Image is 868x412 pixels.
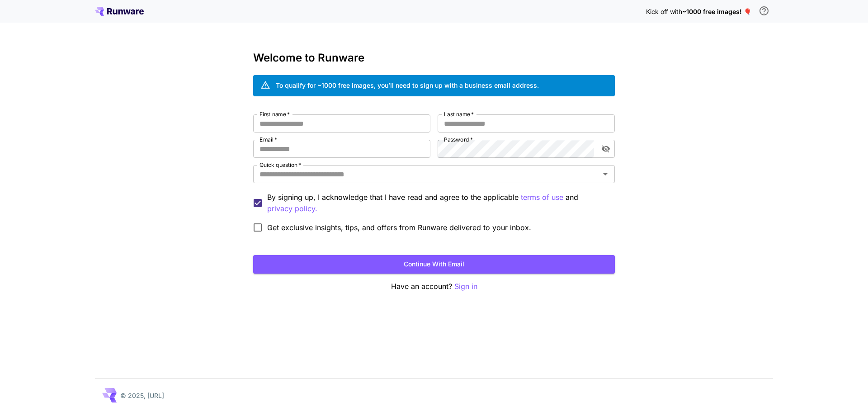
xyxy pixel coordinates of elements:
[444,136,473,143] label: Password
[259,136,277,143] label: Email
[454,281,477,292] button: Sign in
[598,141,614,157] button: toggle password visibility
[267,203,317,214] p: privacy policy.
[267,222,531,233] span: Get exclusive insights, tips, and offers from Runware delivered to your inbox.
[267,203,317,214] button: By signing up, I acknowledge that I have read and agree to the applicable terms of use and
[521,192,563,203] button: By signing up, I acknowledge that I have read and agree to the applicable and privacy policy.
[276,81,539,90] div: To qualify for ~1000 free images, you’ll need to sign up with a business email address.
[253,281,615,292] p: Have an account?
[755,2,773,20] button: In order to qualify for free credit, you need to sign up with a business email address and click ...
[267,192,608,214] p: By signing up, I acknowledge that I have read and agree to the applicable and
[682,8,751,15] span: ~1000 free images! 🎈
[259,161,301,169] label: Quick question
[599,168,612,180] button: Open
[444,110,474,118] label: Last name
[259,110,290,118] label: First name
[646,8,682,15] span: Kick off with
[521,192,563,203] p: terms of use
[253,52,615,64] h3: Welcome to Runware
[253,255,615,274] button: Continue with email
[120,391,164,400] p: © 2025, [URL]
